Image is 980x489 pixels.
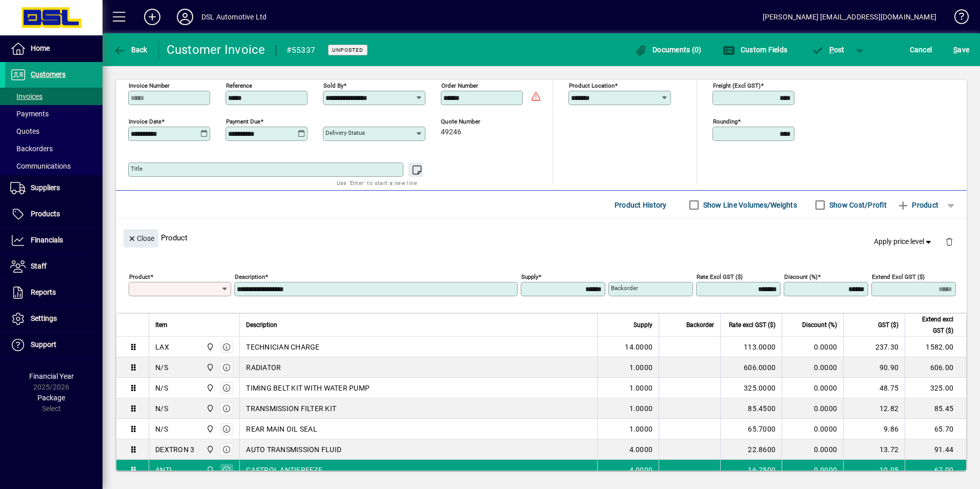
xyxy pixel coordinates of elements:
span: Back [113,46,148,54]
div: 325.0000 [727,383,775,393]
span: Central [203,362,215,373]
app-page-header-button: Delete [937,237,962,246]
td: 325.00 [905,378,966,398]
mat-label: Description [235,273,265,280]
td: 13.72 [843,439,905,460]
span: 14.0000 [625,342,652,352]
span: Financial Year [29,372,74,380]
span: 49246 [441,128,461,136]
span: Suppliers [31,184,60,192]
span: Supply [634,319,652,331]
mat-label: Payment due [226,118,260,125]
span: 1.0000 [629,424,653,434]
a: Backorders [5,140,103,157]
app-page-header-button: Back [103,40,159,59]
div: 113.0000 [727,342,775,352]
span: Backorders [10,145,53,153]
span: TRANSMISSION FILTER KIT [246,403,336,414]
label: Show Line Volumes/Weights [701,200,797,210]
a: Knowledge Base [947,2,967,35]
div: LAX [155,342,169,352]
span: 4.0000 [629,465,653,475]
span: Payments [10,110,49,118]
div: N/S [155,424,168,434]
a: Quotes [5,123,103,140]
button: Profile [169,8,201,26]
button: Product [892,196,944,214]
span: Central [203,464,215,476]
span: GST ($) [878,319,899,331]
mat-label: Invoice date [129,118,161,125]
button: Close [124,229,158,248]
span: Cancel [910,42,932,58]
a: Settings [5,306,103,332]
div: 85.4500 [727,403,775,414]
td: 48.75 [843,378,905,398]
mat-label: Sold by [323,82,343,89]
td: 85.45 [905,398,966,419]
mat-label: Extend excl GST ($) [872,273,925,280]
span: Product [897,197,938,213]
button: Delete [937,229,962,254]
a: Financials [5,228,103,253]
td: 0.0000 [782,337,843,357]
span: Financials [31,236,63,244]
span: Item [155,319,168,331]
div: DEXTRON 3 [155,444,194,455]
span: Documents (0) [635,46,702,54]
span: AUTO TRANSMISSION FLUID [246,444,341,455]
a: Reports [5,280,103,305]
span: Customers [31,70,66,78]
div: 65.7000 [727,424,775,434]
span: Staff [31,262,47,270]
td: 9.86 [843,419,905,439]
span: Product History [615,197,667,213]
div: 606.0000 [727,362,775,373]
a: Payments [5,105,103,123]
mat-label: Rate excl GST ($) [697,273,743,280]
label: Show Cost/Profit [827,200,887,210]
div: 22.8600 [727,444,775,455]
span: ost [811,46,845,54]
a: Staff [5,254,103,279]
a: Home [5,36,103,62]
button: Save [951,40,972,59]
span: Quotes [10,127,39,135]
td: 0.0000 [782,460,843,480]
span: REAR MAIN OIL SEAL [246,424,317,434]
span: Description [246,319,277,331]
span: Central [203,382,215,394]
mat-label: Invoice number [129,82,170,89]
a: Communications [5,157,103,175]
mat-label: Product [129,273,150,280]
div: N/S [155,362,168,373]
span: Central [203,444,215,455]
td: 65.70 [905,419,966,439]
mat-hint: Use 'Enter' to start a new line [337,177,417,189]
mat-label: Backorder [611,284,638,292]
span: Extend excl GST ($) [911,314,953,336]
span: 1.0000 [629,362,653,373]
span: Close [128,230,154,247]
span: TIMING BELT KIT WITH WATER PUMP [246,383,370,393]
td: 91.44 [905,439,966,460]
span: 1.0000 [629,403,653,414]
div: #55337 [287,42,316,58]
td: 0.0000 [782,419,843,439]
span: Central [203,403,215,414]
button: Product History [610,196,671,214]
button: Cancel [907,40,935,59]
mat-label: Freight (excl GST) [713,82,761,89]
span: Support [31,340,56,349]
mat-label: Discount (%) [784,273,818,280]
a: Suppliers [5,175,103,201]
mat-label: Delivery status [325,129,365,136]
td: 67.00 [905,460,966,480]
div: N/S [155,403,168,414]
button: Custom Fields [720,40,790,59]
mat-label: Rounding [713,118,738,125]
div: Customer Invoice [167,42,266,58]
span: 4.0000 [629,444,653,455]
button: Post [806,40,850,59]
td: 10.05 [843,460,905,480]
